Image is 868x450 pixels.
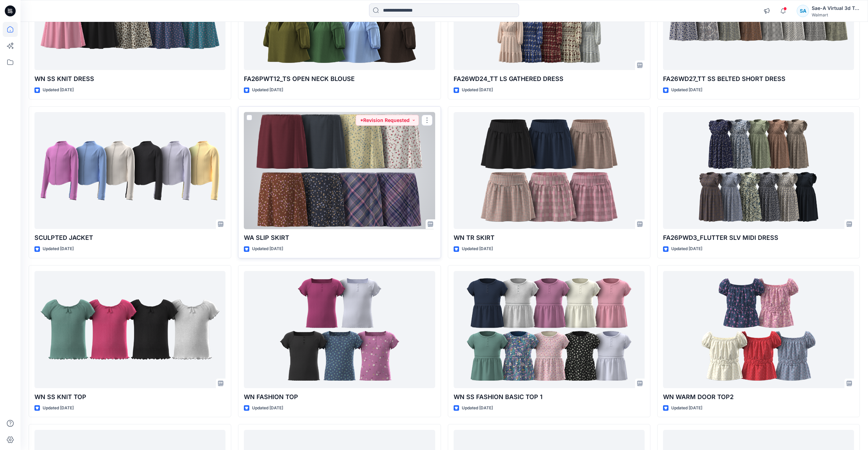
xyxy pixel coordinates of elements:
[34,271,225,388] a: WN SS KNIT TOP
[663,392,854,402] p: WN WARM DOOR TOP2
[244,74,435,84] p: FA26PWT12_TS OPEN NECK BLOUSE
[252,405,283,412] p: Updated [DATE]
[34,74,225,84] p: WN SS KNIT DRESS
[34,112,225,229] a: SCULPTED JACKET
[454,233,645,243] p: WN TR SKIRT
[454,112,645,229] a: WN TR SKIRT
[34,392,225,402] p: WN SS KNIT TOP
[671,86,702,94] p: Updated [DATE]
[663,74,854,84] p: FA26WD27_TT SS BELTED SHORT DRESS
[462,405,493,412] p: Updated [DATE]
[671,245,702,253] p: Updated [DATE]
[244,392,435,402] p: WN FASHION TOP
[663,112,854,229] a: FA26PWD3_FLUTTER SLV MIDI DRESS
[797,5,809,17] div: SA
[663,233,854,243] p: FA26PWD3_FLUTTER SLV MIDI DRESS
[43,245,74,253] p: Updated [DATE]
[43,405,74,412] p: Updated [DATE]
[462,86,493,94] p: Updated [DATE]
[671,405,702,412] p: Updated [DATE]
[244,233,435,243] p: WA SLIP SKIRT
[244,271,435,388] a: WN FASHION TOP
[252,245,283,253] p: Updated [DATE]
[244,112,435,229] a: WA SLIP SKIRT
[462,245,493,253] p: Updated [DATE]
[812,4,859,12] div: Sae-A Virtual 3d Team
[34,233,225,243] p: SCULPTED JACKET
[454,392,645,402] p: WN SS FASHION BASIC TOP 1
[663,271,854,388] a: WN WARM DOOR TOP2
[812,12,859,17] div: Walmart
[454,74,645,84] p: FA26WD24_TT LS GATHERED DRESS
[454,271,645,388] a: WN SS FASHION BASIC TOP 1
[43,86,74,94] p: Updated [DATE]
[252,86,283,94] p: Updated [DATE]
